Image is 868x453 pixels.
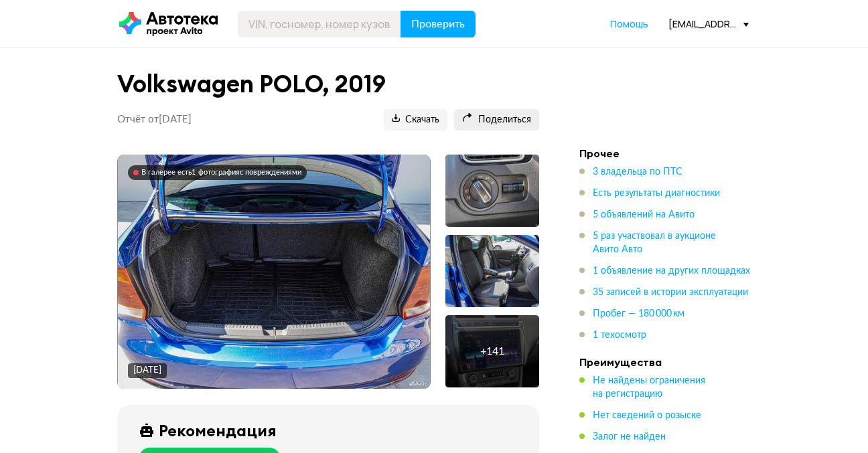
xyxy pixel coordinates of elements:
button: Поделиться [454,109,539,130]
div: В галерее есть 1 фотография с повреждениями [141,168,301,177]
span: 1 техосмотр [593,331,646,340]
h1: Volkswagen POLO, 2019 [117,70,539,98]
h4: Преимущества [579,355,767,369]
div: [DATE] [133,365,161,377]
div: [EMAIL_ADDRESS][DOMAIN_NAME] [668,17,749,30]
span: Есть результаты диагностики [593,189,720,198]
div: + 141 [480,345,504,358]
span: Нет сведений о розыске [593,411,701,420]
span: Залог не найден [593,432,666,442]
div: Рекомендация [159,421,277,440]
span: Поделиться [462,114,531,126]
img: Main car [118,155,431,389]
span: Не найдены ограничения на регистрацию [593,376,705,399]
span: 5 объявлений на Авито [593,210,695,219]
span: Пробег — 180 000 км [593,309,684,319]
span: Скачать [392,114,439,126]
a: Помощь [610,17,648,31]
h4: Прочее [579,147,767,160]
button: Проверить [401,11,476,37]
p: Отчёт от [DATE] [117,113,192,126]
button: Скачать [384,109,447,130]
span: 5 раз участвовал в аукционе Авито Авто [593,232,716,254]
input: VIN, госномер, номер кузова [238,11,401,37]
span: 35 записей в истории эксплуатации [593,288,748,297]
span: 3 владельца по ПТС [593,167,682,177]
span: Проверить [411,19,465,29]
span: 1 объявление на других площадках [593,266,750,276]
span: Помощь [610,17,648,30]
